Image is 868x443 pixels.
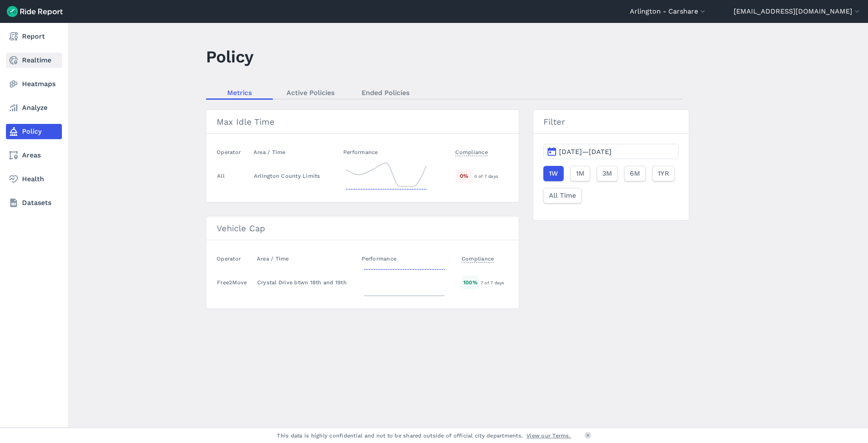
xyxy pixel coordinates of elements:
[217,144,250,160] th: Operator
[533,110,689,134] h3: Filter
[6,29,62,44] a: Report
[570,166,590,181] button: 1M
[257,278,355,286] div: Crystal Drive btwn 18th and 19th
[624,166,645,181] button: 6M
[253,250,359,267] th: Area / Time
[7,6,63,17] img: Ride Report
[217,172,225,180] div: All
[254,172,336,180] div: Arlington County Limits
[630,168,640,179] span: 6M
[6,148,62,163] a: Areas
[462,276,479,289] div: 100 %
[6,195,62,210] a: Datasets
[559,148,612,156] span: [DATE]—[DATE]
[6,53,62,68] a: Realtime
[658,168,669,179] span: 1YR
[543,144,679,159] button: [DATE]—[DATE]
[6,124,62,139] a: Policy
[206,216,519,240] h3: Vehicle Cap
[217,278,247,286] div: Free2Move
[6,76,62,92] a: Heatmaps
[630,6,707,17] button: Arlington - Carshare
[217,250,253,267] th: Operator
[543,166,564,181] button: 1W
[358,250,458,267] th: Performance
[6,171,62,187] a: Health
[6,100,62,115] a: Analyze
[652,166,675,181] button: 1YR
[526,432,571,440] a: View our Terms.
[734,6,861,17] button: [EMAIL_ADDRESS][DOMAIN_NAME]
[348,86,423,99] a: Ended Policies
[462,253,494,263] span: Compliance
[543,188,581,203] button: All Time
[597,166,618,181] button: 3M
[474,172,508,180] div: 0 of 7 days
[340,144,452,160] th: Performance
[455,146,488,156] span: Compliance
[206,86,273,99] a: Metrics
[549,191,576,201] span: All Time
[273,86,348,99] a: Active Policies
[206,45,253,68] h1: Policy
[250,144,340,160] th: Area / Time
[481,279,508,286] div: 7 of 7 days
[456,169,473,182] div: 0 %
[602,168,612,179] span: 3M
[206,110,519,134] h3: Max Idle Time
[576,168,584,179] span: 1M
[549,168,558,179] span: 1W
